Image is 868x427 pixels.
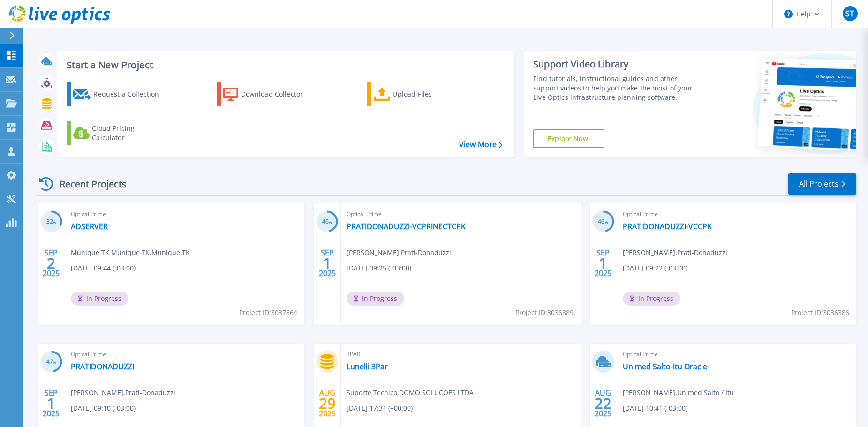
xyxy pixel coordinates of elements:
span: In Progress [71,292,128,306]
span: 2 [47,259,55,267]
span: ST [845,10,854,17]
a: PRATIDONADUZZI-VCCPK [623,222,712,231]
span: [DATE] 17:31 (+00:00) [347,403,413,413]
div: Upload Files [392,85,468,104]
span: Project ID: 3036386 [791,307,849,318]
a: Upload Files [367,82,472,106]
span: Optical Prime [347,209,574,219]
span: Optical Prime [623,349,851,360]
span: In Progress [623,292,680,306]
span: 1 [599,259,607,267]
div: AUG 2025 [318,386,336,420]
a: PRATIDONADUZZI-VCPRINECTCPK [347,222,466,231]
span: Project ID: 3036389 [515,307,574,318]
span: [DATE] 10:41 (-03:00) [623,403,687,413]
span: 22 [595,399,611,407]
a: Download Collector [217,82,321,106]
a: All Projects [788,173,856,195]
span: [DATE] 09:22 (-03:00) [623,263,687,273]
span: [PERSON_NAME] , Prati-Donaduzzi [623,247,727,258]
span: % [53,360,56,365]
span: 1 [323,259,332,267]
div: Recent Projects [36,172,139,195]
div: SEP 2025 [318,246,336,280]
span: % [53,219,56,225]
div: Cloud Pricing Calculator [92,124,167,142]
span: [DATE] 09:10 (-03:00) [71,403,136,413]
span: [DATE] 09:44 (-03:00) [71,263,136,273]
div: Find tutorials, instructional guides and other support videos to help you make the most of your L... [533,74,702,102]
a: Request a Collection [67,82,171,106]
a: Explore Now! [533,129,604,148]
span: [PERSON_NAME] , Unimed Salto / Itu [623,388,734,398]
span: Optical Prime [71,209,299,219]
span: Project ID: 3037664 [239,307,297,318]
a: Lunelli 3Par [347,362,388,371]
div: Support Video Library [533,58,702,70]
span: % [605,219,608,225]
div: SEP 2025 [42,386,60,420]
h3: 46 [592,217,614,227]
div: Download Collector [241,85,316,104]
h3: Start a New Project [67,60,502,70]
a: ADSERVER [71,222,108,231]
h3: 46 [316,217,338,227]
span: % [329,219,332,225]
span: Optical Prime [623,209,851,219]
span: [PERSON_NAME] , Prati-Donaduzzi [71,388,175,398]
span: Munique TK Munique TK , Munique TK [71,247,190,258]
h3: 47 [40,357,62,367]
span: [DATE] 09:25 (-03:00) [347,263,411,273]
div: AUG 2025 [594,386,612,420]
h3: 32 [40,217,62,227]
span: Optical Prime [71,349,299,360]
div: Request a Collection [93,85,168,104]
span: 1 [47,399,55,407]
a: Unimed Salto-Itu Oracle [623,362,707,371]
span: 29 [319,399,336,407]
span: In Progress [347,292,404,306]
a: Cloud Pricing Calculator [67,121,171,145]
div: SEP 2025 [42,246,60,280]
span: 3PAR [347,349,574,360]
span: [PERSON_NAME] , Prati-Donaduzzi [347,247,451,258]
div: SEP 2025 [594,246,612,280]
span: Suporte Tecnico , DOMO SOLUCOES LTDA [347,388,474,398]
a: View More [459,140,503,149]
a: PRATIDONADUZZI [71,362,134,371]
